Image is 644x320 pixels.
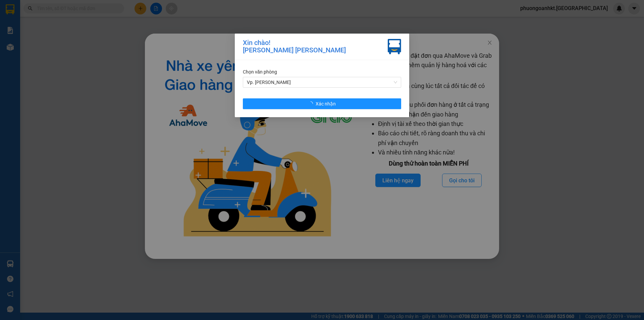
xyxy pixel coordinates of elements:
span: loading [308,101,316,106]
span: Vp. Phan Rang [247,77,397,87]
button: Xác nhận [243,98,401,109]
div: Xin chào! [PERSON_NAME] [PERSON_NAME] [243,39,346,54]
span: Xác nhận [316,100,336,107]
div: Chọn văn phòng [243,68,401,76]
img: vxr-icon [388,39,401,54]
